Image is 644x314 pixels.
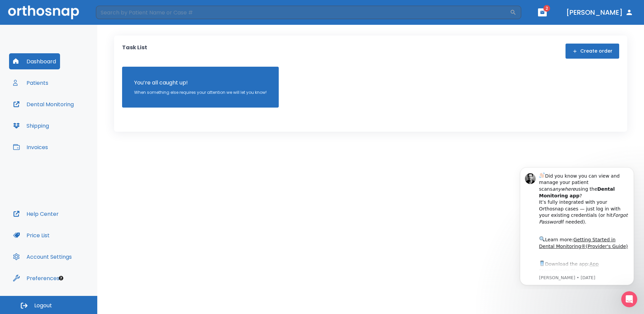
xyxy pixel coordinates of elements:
[543,5,550,12] span: 2
[9,227,54,243] button: Price List
[9,96,78,112] button: Dental Monitoring
[9,53,60,69] button: Dashboard
[29,100,89,112] a: App Store
[96,6,510,19] input: Search by Patient Name or Case #
[29,114,119,120] p: Message from Alex, sent 3w ago
[8,5,79,19] img: Orthosnap
[9,270,63,286] button: Preferences
[9,206,63,222] button: Help Center
[9,249,76,265] button: Account Settings
[9,118,53,134] button: Shipping
[510,161,644,289] iframe: Intercom notifications message
[34,302,52,309] span: Logout
[134,79,267,87] p: You’re all caught up!
[563,6,636,18] button: [PERSON_NAME]
[566,44,619,59] button: Create order
[43,107,71,112] a: Google Play
[29,99,119,133] div: Download the app: | ​ Let us know if you need help getting started!
[621,291,637,307] iframe: Intercom live chat
[9,75,52,91] button: Patients
[58,275,64,281] div: Tooltip anchor
[134,89,267,96] p: When something else requires your attention we will let you know!
[9,139,52,155] button: Invoices
[122,44,147,59] p: Task List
